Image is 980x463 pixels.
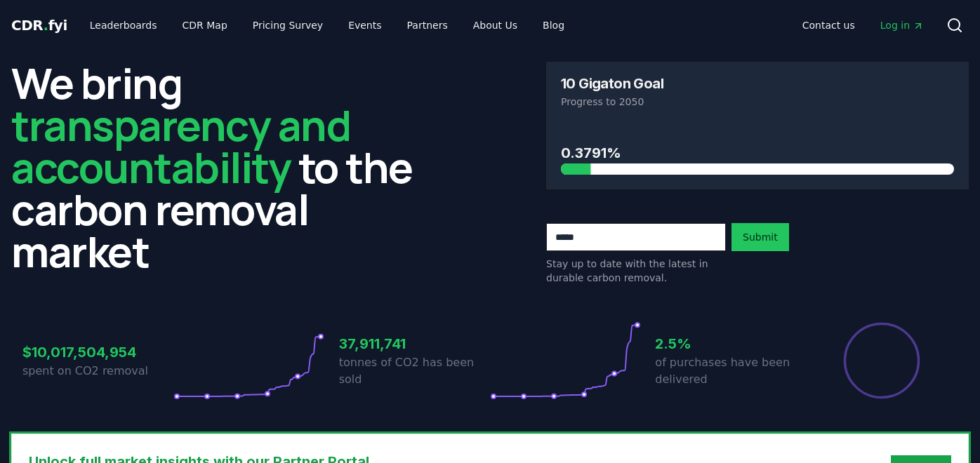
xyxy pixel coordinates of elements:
span: transparency and accountability [11,96,350,196]
a: Events [337,13,392,38]
a: CDR Map [171,13,239,38]
a: Leaderboards [79,13,168,38]
div: Percentage of sales delivered [842,321,921,400]
p: Stay up to date with the latest in durable carbon removal. [546,257,726,285]
h2: We bring to the carbon removal market [11,62,434,272]
p: tonnes of CO2 has been sold [339,354,490,388]
h3: 10 Gigaton Goal [561,76,663,90]
nav: Main [791,13,935,38]
h3: 37,911,741 [339,333,490,354]
button: Submit [731,223,789,251]
h3: 2.5% [655,333,806,354]
nav: Main [79,13,576,38]
a: Partners [396,13,459,38]
a: Blog [531,13,576,38]
p: spent on CO2 removal [22,363,173,380]
a: Log in [869,13,935,38]
p: Progress to 2050 [561,95,954,109]
span: . [44,17,48,34]
a: Contact us [791,13,866,38]
h3: $10,017,504,954 [22,342,173,363]
a: About Us [462,13,529,38]
a: Pricing Survey [241,13,334,38]
p: of purchases have been delivered [655,354,806,388]
span: Log in [880,18,924,32]
span: CDR fyi [11,17,67,34]
h3: 0.3791% [561,142,954,163]
a: CDR.fyi [11,15,67,35]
